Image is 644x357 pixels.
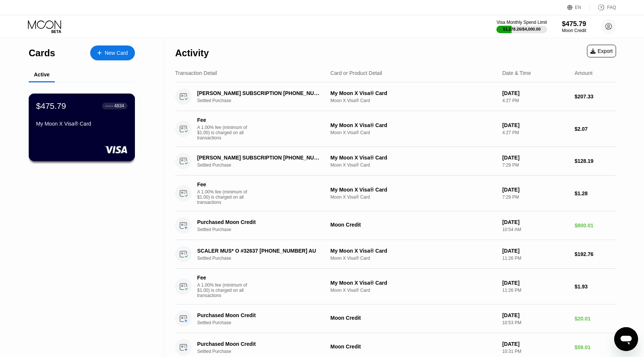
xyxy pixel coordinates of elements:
[197,90,322,96] div: [PERSON_NAME] SUBSCRIPTION [PHONE_NUMBER] US
[575,251,616,257] div: $192.76
[29,48,55,59] div: Cards
[36,101,66,111] div: $475.79
[575,222,616,228] div: $800.01
[34,72,50,78] div: Active
[331,195,496,200] div: Moon X Visa® Card
[197,155,322,161] div: [PERSON_NAME] SUBSCRIPTION [PHONE_NUMBER] US
[105,50,128,56] div: New Card
[496,20,547,25] div: Visa Monthly Spend Limit
[331,162,496,168] div: Moon X Visa® Card
[105,105,113,107] div: ● ● ● ●
[614,327,638,351] iframe: Button to launch messaging window
[575,284,616,290] div: $1.93
[502,256,569,261] div: 11:26 PM
[175,304,616,333] div: Purchased Moon CreditSettled PurchaseMoon Credit[DATE]10:53 PM$20.01
[331,187,496,193] div: My Moon X Visa® Card
[197,227,332,232] div: Settled Purchase
[502,187,569,193] div: [DATE]
[575,70,593,76] div: Amount
[197,181,249,187] div: Fee
[575,190,616,196] div: $1.28
[502,195,569,200] div: 7:29 PM
[496,20,547,33] div: Visa Monthly Spend Limit$1,278.26/$4,000.00
[502,280,569,286] div: [DATE]
[36,121,127,127] div: My Moon X Visa® Card
[331,256,496,261] div: Moon X Visa® Card
[502,320,569,325] div: 10:53 PM
[502,312,569,318] div: [DATE]
[197,189,253,205] div: A 1.00% fee (minimum of $1.00) is charged on all transactions
[197,125,253,140] div: A 1.00% fee (minimum of $1.00) is charged on all transactions
[562,20,586,28] div: $475.79
[502,130,569,135] div: 4:27 PM
[331,90,496,96] div: My Moon X Visa® Card
[331,70,382,76] div: Card or Product Detail
[197,256,332,261] div: Settled Purchase
[575,344,616,350] div: $59.01
[502,341,569,347] div: [DATE]
[175,70,217,76] div: Transaction Detail
[197,320,332,325] div: Settled Purchase
[331,248,496,254] div: My Moon X Visa® Card
[590,4,616,11] div: FAQ
[90,45,135,60] div: New Card
[502,248,569,254] div: [DATE]
[197,312,322,318] div: Purchased Moon Credit
[502,122,569,128] div: [DATE]
[502,288,569,293] div: 11:26 PM
[331,98,496,103] div: Moon X Visa® Card
[331,280,496,286] div: My Moon X Visa® Card
[502,349,569,354] div: 10:31 PM
[197,219,322,225] div: Purchased Moon Credit
[175,48,209,59] div: Activity
[575,94,616,99] div: $207.33
[197,162,332,168] div: Settled Purchase
[590,48,613,54] div: Export
[175,111,616,147] div: FeeA 1.00% fee (minimum of $1.00) is charged on all transactionsMy Moon X Visa® CardMoon X Visa® ...
[197,275,249,281] div: Fee
[175,269,616,304] div: FeeA 1.00% fee (minimum of $1.00) is charged on all transactionsMy Moon X Visa® CardMoon X Visa® ...
[175,82,616,111] div: [PERSON_NAME] SUBSCRIPTION [PHONE_NUMBER] USSettled PurchaseMy Moon X Visa® CardMoon X Visa® Card...
[575,126,616,132] div: $2.07
[502,219,569,225] div: [DATE]
[587,45,616,57] div: Export
[175,176,616,211] div: FeeA 1.00% fee (minimum of $1.00) is charged on all transactionsMy Moon X Visa® CardMoon X Visa® ...
[331,288,496,293] div: Moon X Visa® Card
[331,222,496,228] div: Moon Credit
[562,20,586,33] div: $475.79Moon Credit
[197,349,332,354] div: Settled Purchase
[567,4,590,11] div: EN
[331,155,496,161] div: My Moon X Visa® Card
[197,341,322,347] div: Purchased Moon Credit
[562,28,586,33] div: Moon Credit
[197,248,322,254] div: SCALER MUS* O #32637 [PHONE_NUMBER] AU
[502,227,569,232] div: 10:54 AM
[502,90,569,96] div: [DATE]
[197,282,253,298] div: A 1.00% fee (minimum of $1.00) is charged on all transactions
[175,211,616,240] div: Purchased Moon CreditSettled PurchaseMoon Credit[DATE]10:54 AM$800.01
[502,70,531,76] div: Date & Time
[575,158,616,164] div: $128.19
[502,98,569,103] div: 4:27 PM
[331,344,496,350] div: Moon Credit
[502,155,569,161] div: [DATE]
[197,117,249,123] div: Fee
[502,162,569,168] div: 7:29 PM
[29,94,135,161] div: $475.79● ● ● ●4834My Moon X Visa® Card
[575,316,616,322] div: $20.01
[331,122,496,128] div: My Moon X Visa® Card
[197,98,332,103] div: Settled Purchase
[575,5,581,10] div: EN
[503,27,541,31] div: $1,278.26 / $4,000.00
[175,147,616,176] div: [PERSON_NAME] SUBSCRIPTION [PHONE_NUMBER] USSettled PurchaseMy Moon X Visa® CardMoon X Visa® Card...
[331,130,496,135] div: Moon X Visa® Card
[175,240,616,269] div: SCALER MUS* O #32637 [PHONE_NUMBER] AUSettled PurchaseMy Moon X Visa® CardMoon X Visa® Card[DATE]...
[331,315,496,321] div: Moon Credit
[607,5,616,10] div: FAQ
[114,103,124,108] div: 4834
